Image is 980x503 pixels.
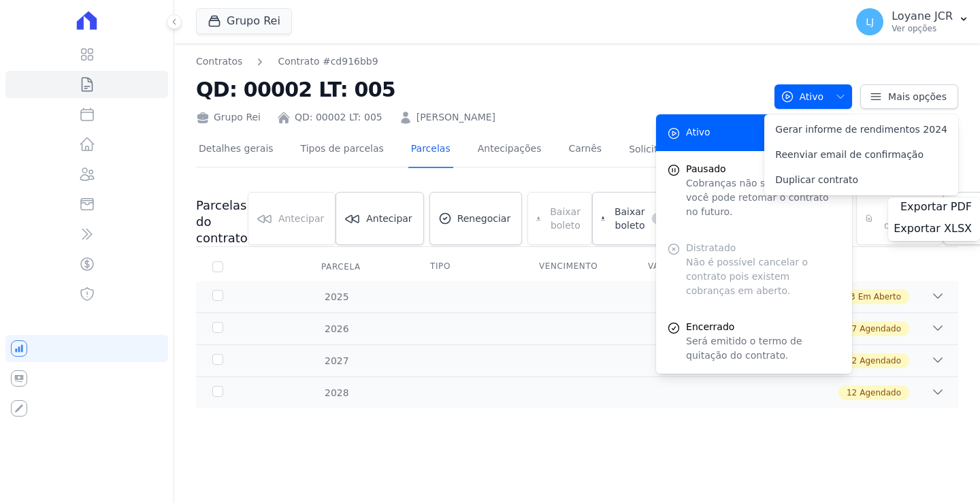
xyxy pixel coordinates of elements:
button: Ativo [774,84,853,109]
span: Exportar PDF [900,200,972,214]
span: Baixar boleto [610,205,644,232]
p: Ver opções [892,23,953,34]
span: Exportar XLSX [894,222,972,236]
span: Antecipar [366,212,412,225]
a: Gerar informe de rendimentos 2024 [764,117,958,142]
span: Encerrado [686,320,841,334]
span: Mais opções [888,90,947,103]
p: Cobranças não serão geradas e você pode retomar o contrato no futuro. [686,176,841,219]
p: Será emitido o termo de quitação do contrato. [686,334,841,363]
a: Parcelas [408,132,453,168]
a: Antecipações [475,132,544,168]
a: Solicitações0 [626,132,710,168]
a: Baixar boleto [592,192,676,245]
nav: Breadcrumb [196,54,764,69]
div: Grupo Rei [196,110,261,125]
a: QD: 00002 LT: 005 [295,110,382,125]
button: Pausado Cobranças não serão geradas e você pode retomar o contrato no futuro. [656,151,852,230]
a: Duplicar contrato [764,167,958,193]
a: Exportar PDF [900,200,975,216]
a: Tipos de parcelas [298,132,387,168]
th: Tipo [414,253,523,281]
span: Agendado [860,323,901,335]
div: Solicitações [629,143,707,156]
a: [PERSON_NAME] [416,110,495,125]
a: Contratos [196,54,242,69]
a: Detalhes gerais [196,132,276,168]
a: Exportar XLSX [894,222,975,238]
a: Contrato #cd916bb9 [278,54,378,69]
a: Carnês [566,132,604,168]
span: 7 [852,323,857,335]
button: Grupo Rei [196,8,292,34]
span: Agendado [860,387,901,399]
th: Valor [632,253,740,281]
span: Em Aberto [858,291,901,303]
span: Ativo [686,125,710,140]
a: Renegociar [429,192,523,245]
a: Mais opções [860,84,958,109]
span: Renegociar [457,212,511,225]
nav: Breadcrumb [196,54,378,69]
th: Vencimento [523,253,632,281]
span: Agendado [860,355,901,367]
span: LJ [866,17,874,27]
span: Ativo [781,84,824,109]
a: Antecipar [336,192,423,245]
span: 12 [847,387,857,399]
h3: Parcelas do contrato [196,197,248,246]
div: Parcela [305,253,377,280]
span: 3 [850,291,855,303]
button: LJ Loyane JCR Ver opções [845,3,980,41]
a: Reenviar email de confirmação [764,142,958,167]
span: Pausado [686,162,841,176]
h2: QD: 00002 LT: 005 [196,74,764,105]
p: Loyane JCR [892,10,953,23]
a: Encerrado Será emitido o termo de quitação do contrato. [656,309,852,374]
